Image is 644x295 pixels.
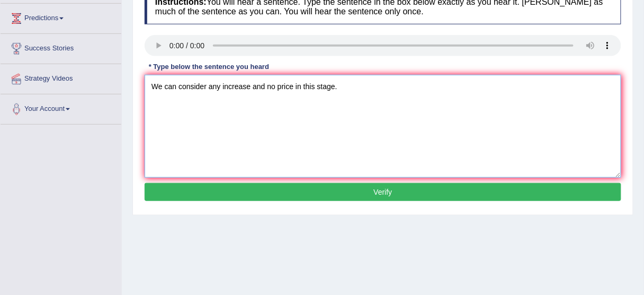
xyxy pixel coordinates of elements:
[145,183,621,201] button: Verify
[1,4,121,30] a: Predictions
[1,34,121,60] a: Success Stories
[1,64,121,91] a: Strategy Videos
[1,94,121,121] a: Your Account
[145,62,273,72] div: * Type below the sentence you heard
